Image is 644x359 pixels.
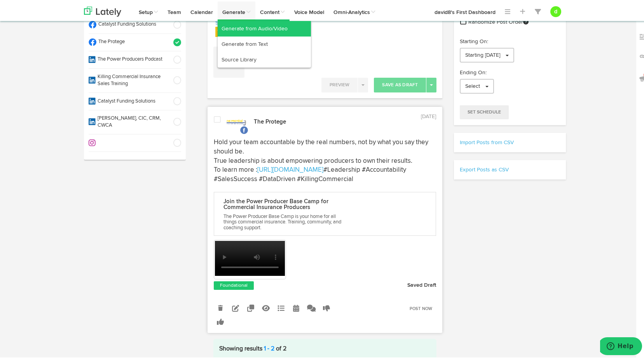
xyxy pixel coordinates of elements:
a: Source Library [218,51,311,66]
img: facebook.svg [239,124,249,133]
a: Import Posts from CSV [460,138,514,144]
a: Select up to 3 Campaigns [215,17,277,26]
span: [PERSON_NAME], CIC, CRM, CWCA [96,113,168,128]
a: [URL][DOMAIN_NAME] [257,165,323,172]
span: Starting [DATE] [465,51,500,56]
button: Preview [321,76,358,91]
iframe: Opens a widget where you can find more information [600,336,642,355]
img: logo_lately_bg_light.svg [84,5,121,15]
span: Select [465,82,480,87]
a: Export Posts as CSV [460,166,509,171]
span: Randomize Post Order [468,17,529,24]
a: Foundational [218,280,249,288]
strong: The Protege [254,117,286,123]
span: Catalyst Funding Solutions [96,96,168,104]
p: The Power Producer Base Camp is your home for all things commercial insurance. Training, communit... [223,213,346,229]
a: Post Now [406,302,436,313]
p: Hold your team accountable by the real numbers, not by what you say they should be. True leadersh... [214,136,436,183]
p: Starting On: [460,36,560,44]
time: [DATE] [421,112,436,118]
p: Join the Power Producer Base Camp for Commercial Insurance Producers [223,197,346,209]
strong: Saved Draft [407,281,436,286]
a: Generate from Audio/Video [218,19,311,35]
span: The Protege [96,37,168,44]
label: Vids [215,25,230,35]
img: picture [227,111,246,131]
p: Ending On: [460,67,560,75]
button: d [550,5,561,16]
span: Catalyst Funding Solutions [96,19,168,27]
button: Set Schedule [460,104,509,118]
span: Showing results of 2 [219,344,286,350]
span: Set Schedule [468,108,501,113]
button: Save As Draft [374,76,426,91]
a: Generate from Text [218,35,311,51]
span: Killing Commercial Insurance Sales Training [96,72,168,86]
span: The Power Producers Podcast [96,54,168,62]
a: 1 - 2 [264,344,274,350]
video: Your browser does not support HTML5 video. [215,239,285,274]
